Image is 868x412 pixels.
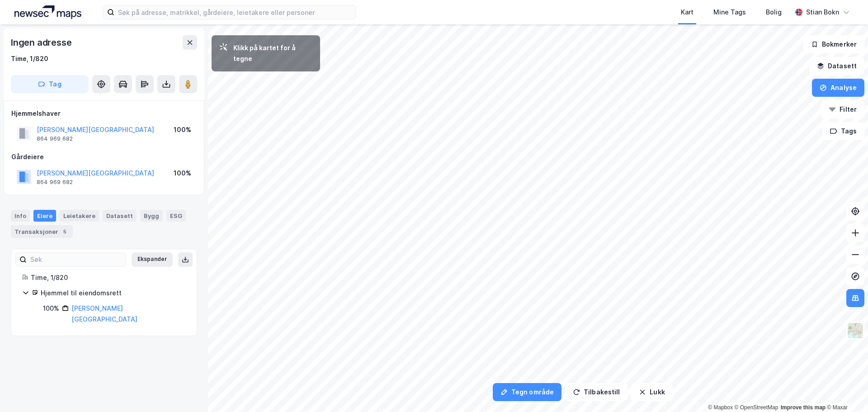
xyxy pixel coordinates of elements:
div: ESG [166,210,186,222]
div: Mine Tags [713,7,746,18]
div: Hjemmelshaver [11,108,197,119]
div: Eiere [33,210,56,222]
div: Klikk på kartet for å tegne [233,43,313,64]
input: Søk på adresse, matrikkel, gårdeiere, leietakere eller personer [114,5,356,19]
div: Bolig [766,7,782,18]
a: Improve this map [781,404,826,411]
a: OpenStreetMap [735,404,778,411]
a: Mapbox [708,404,733,411]
input: Søk [27,253,126,266]
div: 100% [174,124,191,135]
button: Bokmerker [803,35,864,53]
div: Transaksjoner [11,225,73,238]
button: Lukk [631,383,672,401]
div: Kontrollprogram for chat [823,369,868,412]
div: 100% [174,168,191,179]
div: Gårdeiere [11,152,197,162]
div: 5 [60,227,69,236]
button: Tags [822,122,864,140]
div: Info [11,210,30,222]
div: Kart [681,7,693,18]
button: Ekspander [132,252,173,267]
div: Leietakere [60,210,99,222]
iframe: Chat Widget [823,369,868,412]
div: Time, 1/820 [31,272,186,283]
img: logo.a4113a55bc3d86da70a041830d287a7e.svg [14,5,81,19]
button: Datasett [809,57,864,75]
button: Filter [821,100,864,118]
div: Hjemmel til eiendomsrett [41,288,186,298]
button: Tag [11,75,89,93]
div: Ingen adresse [11,35,73,50]
div: Time, 1/820 [11,53,48,64]
div: Bygg [140,210,163,222]
div: Stian Bokn [806,7,839,18]
a: [PERSON_NAME][GEOGRAPHIC_DATA] [71,304,137,323]
div: 864 969 682 [37,179,73,186]
div: 864 969 682 [37,135,73,142]
button: Analyse [812,79,864,97]
div: Datasett [103,210,137,222]
button: Tegn område [493,383,561,401]
img: Z [847,322,864,339]
div: 100% [43,303,59,314]
button: Tilbakestill [565,383,627,401]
